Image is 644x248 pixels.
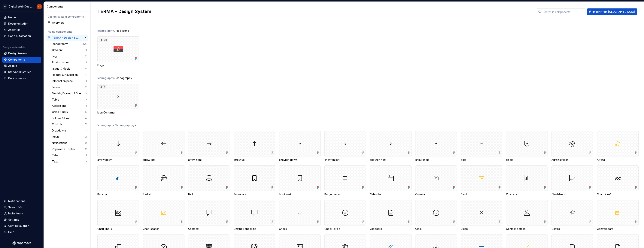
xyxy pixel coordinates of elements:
div: Iconography [97,29,114,33]
div: Chatbox speaking [234,227,275,231]
span: Import from [GEOGRAPHIC_DATA] [592,10,635,14]
div: Invite team [8,212,23,215]
a: Home [2,14,41,20]
div: Chatbox [188,227,230,231]
button: Notifications [2,198,41,204]
div: Analytics [8,28,20,32]
a: Modals, Drawers & Sheets3 [50,90,88,96]
div: chevron up [415,158,457,162]
div: Footer [52,85,62,89]
a: Assets [2,63,41,69]
div: Components [47,5,89,8]
div: Administration [551,158,593,162]
div: Chart-line-2 [597,165,639,196]
a: Components [2,57,41,63]
a: Documentation [2,21,41,27]
span: Icon [135,123,140,127]
div: Settings [8,218,19,222]
div: 1 [86,154,87,157]
div: 2 [85,148,87,151]
div: TA [3,4,7,9]
a: Text1 [50,159,88,165]
a: Chips & Dots5 [50,109,88,115]
div: 5 [85,110,87,113]
div: Controlboard [597,227,639,231]
div: 1 [86,80,87,83]
div: Components [8,58,25,62]
div: Image & Media [52,67,72,71]
div: Design system data [3,46,25,49]
svg: Supernova Logo [12,241,31,245]
a: Footer2 [50,84,88,90]
div: Notifications [52,141,69,145]
div: arrow down [97,131,139,162]
div: 3 [85,129,87,132]
div: Figma components [47,30,87,34]
div: Clock [415,200,457,231]
div: Calendar [370,165,412,196]
div: chevron up [415,131,457,162]
div: 7Icon Container [97,84,139,114]
div: Flags [97,63,139,67]
span: / [133,123,134,127]
div: Bar chart [97,192,139,196]
div: Dropdowns [52,129,68,132]
a: Design tokens [2,50,41,56]
button: Help [2,229,41,235]
a: Storybook stories [2,69,41,75]
div: 1 [86,98,87,101]
div: Card [461,165,502,196]
div: Digital Web Design [9,5,33,8]
div: Bookmark [234,165,275,196]
div: Bar chart [97,165,139,196]
div: Camera [415,165,457,196]
a: Inputs2 [50,134,88,140]
button: Contact support [2,223,41,229]
div: Arrows [597,158,639,162]
div: Contact support [8,224,29,228]
a: Overview [46,20,88,26]
div: Clock [415,227,457,231]
div: Help [8,230,14,234]
div: arrow left [143,131,184,162]
a: Notifications3 [50,140,88,146]
div: Check-circle [324,200,366,231]
div: Iconography / Iconography [97,123,133,127]
div: 1 [86,61,87,64]
a: Information panel1 [50,78,88,84]
div: Burgermenu [324,165,366,196]
div: Arrows [597,131,639,162]
div: Popover & Tooltip [52,147,76,151]
div: chevron down [279,131,321,162]
div: 1 [86,160,87,163]
div: TERMA – Design System [52,36,80,40]
div: Clipboard [370,227,412,231]
div: Contact-person [506,200,548,231]
div: Chips & Dots [52,110,69,114]
div: Bell [188,192,230,196]
a: Table1 [50,97,88,103]
a: Data sources [2,75,41,81]
span: / [114,29,115,33]
div: 1 [86,49,87,52]
div: Tabs [52,153,60,157]
a: Controls7 [50,121,88,127]
div: 7 [85,123,87,126]
div: Iconography [52,42,69,46]
a: Gradient1 [50,47,88,53]
div: Card [461,192,502,196]
div: Chart-line-3 [97,200,139,231]
div: Chart-line-2 [597,192,639,196]
div: 2 [85,135,87,138]
div: chevron right [370,158,412,162]
div: Administration [551,131,593,162]
span: Iconography [116,76,132,80]
div: Header & Navigation [52,73,79,77]
div: Code automation [8,34,31,38]
div: 3 [85,141,87,144]
div: Check-circle [324,227,366,231]
div: Close [461,200,502,231]
div: Inputs [52,135,61,139]
div: arrow up [234,158,275,162]
div: Text [52,160,59,163]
